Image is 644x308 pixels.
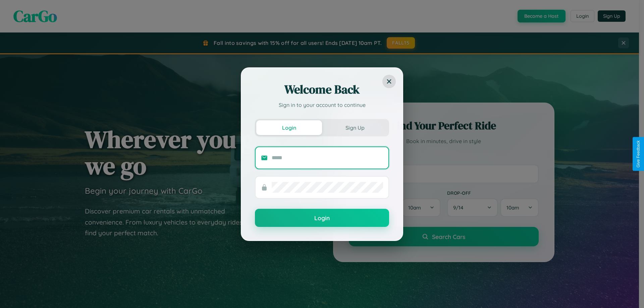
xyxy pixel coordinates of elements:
[256,120,322,135] button: Login
[255,81,389,98] h2: Welcome Back
[255,101,389,109] p: Sign in to your account to continue
[255,209,389,227] button: Login
[322,120,388,135] button: Sign Up
[636,140,641,168] div: Give Feedback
